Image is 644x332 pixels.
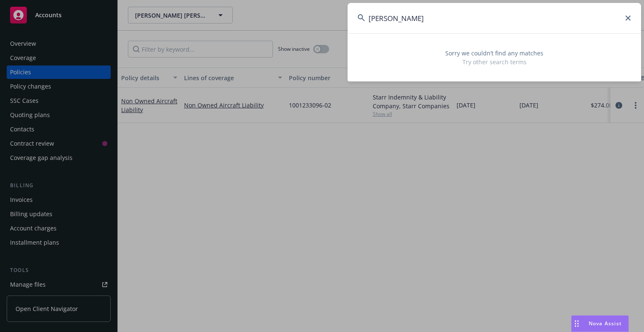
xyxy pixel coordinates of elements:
[571,316,582,332] div: Drag to move
[589,320,622,327] span: Nova Assist
[358,58,631,66] span: Try other search terms
[571,315,629,332] button: Nova Assist
[358,49,631,58] span: Sorry we couldn’t find any matches
[348,3,641,33] input: Search...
